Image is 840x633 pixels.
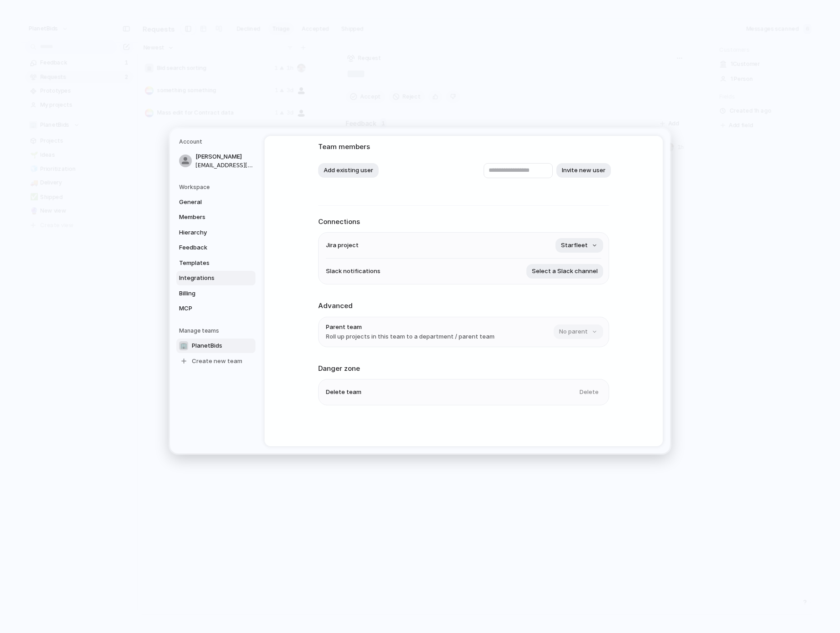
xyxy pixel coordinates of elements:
span: MCP [179,304,237,313]
h2: Team members [318,142,609,152]
a: Hierarchy [176,225,255,240]
span: Hierarchy [179,228,237,237]
h5: Manage teams [179,327,255,335]
a: [PERSON_NAME][EMAIL_ADDRESS][DOMAIN_NAME] [176,150,255,172]
span: Members [179,213,237,222]
a: Feedback [176,240,255,255]
a: Integrations [176,271,255,285]
h2: Danger zone [318,364,609,374]
span: Roll up projects in this team to a department / parent team [326,332,495,341]
button: Invite new user [556,163,611,178]
span: Billing [179,289,237,298]
h5: Workspace [179,183,255,191]
div: 🏢 [179,341,188,350]
span: Feedback [179,243,237,252]
span: Templates [179,259,237,268]
span: Delete team [326,388,361,397]
span: Slack notifications [326,267,380,276]
span: Starfleet [561,241,588,250]
a: Create new team [176,354,255,369]
span: PlanetBids [192,341,222,350]
h5: Account [179,138,255,146]
a: Members [176,210,255,224]
span: Parent team [326,323,495,332]
a: MCP [176,301,255,316]
span: Create new team [192,357,242,366]
button: Add existing user [318,163,379,178]
a: 🏢PlanetBids [176,339,255,353]
h2: Advanced [318,301,609,311]
span: Integrations [179,274,237,283]
button: Select a Slack channel [526,264,603,279]
h2: Connections [318,217,609,227]
a: Templates [176,256,255,270]
a: Billing [176,286,255,301]
span: Select a Slack channel [532,267,598,276]
span: [EMAIL_ADDRESS][DOMAIN_NAME] [195,161,254,169]
a: General [176,195,255,209]
span: [PERSON_NAME] [195,152,254,161]
span: General [179,198,237,207]
button: Starfleet [555,238,603,253]
span: Jira project [326,241,359,250]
